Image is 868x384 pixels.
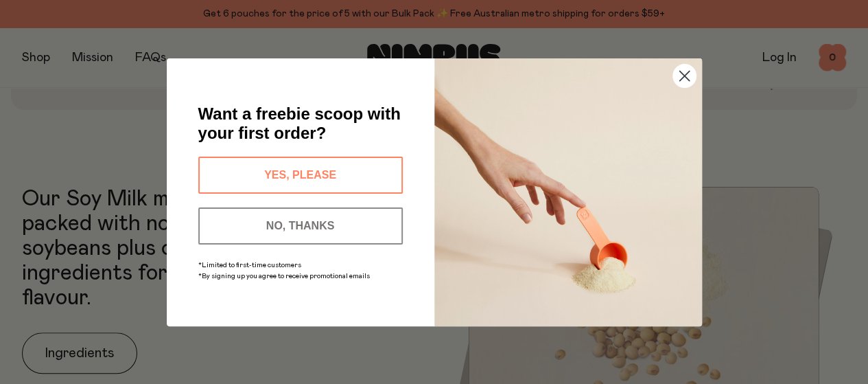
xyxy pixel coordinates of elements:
[198,273,370,280] span: *By signing up you agree to receive promotional emails
[198,262,301,269] span: *Limited to first-time customers
[198,104,401,142] span: Want a freebie scoop with your first order?
[672,64,696,88] button: Close dialog
[434,58,702,326] img: c0d45117-8e62-4a02-9742-374a5db49d45.jpeg
[198,207,403,245] button: NO, THANKS
[198,157,403,194] button: YES, PLEASE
